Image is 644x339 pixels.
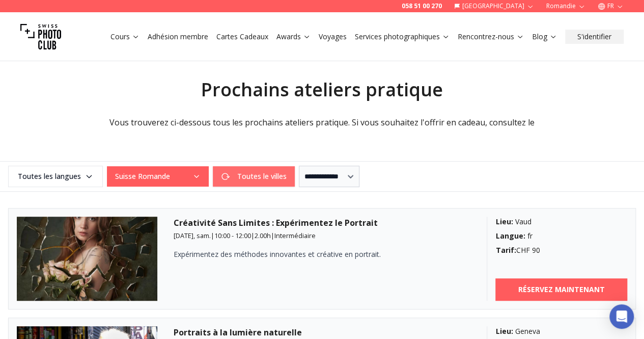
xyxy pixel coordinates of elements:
[495,245,627,255] div: CHF
[70,80,575,100] h2: Prochains ateliers pratique
[355,32,450,42] a: Services photographiques
[454,30,528,44] button: Rencontrez-nous
[495,326,627,336] div: Geneva
[532,32,557,42] a: Blog
[495,278,627,301] a: RÉSERVEZ MAINTENANT
[402,2,442,10] a: 058 51 00 270
[609,304,634,329] div: Open Intercom Messenger
[495,217,513,226] b: Lieu :
[495,245,516,255] b: Tarif :
[214,231,251,240] span: 10:00 - 12:00
[174,231,211,240] span: [DATE], sam.
[174,217,471,229] h3: Créativité Sans Limites : Expérimentez le Portrait
[565,30,624,44] button: S'identifier
[255,231,271,240] span: 2.00 h
[272,30,315,44] button: Awards
[106,30,144,44] button: Cours
[212,30,272,44] button: Cartes Cadeaux
[174,326,471,338] h3: Portraits à la lumière naturelle
[109,117,535,128] span: Vous trouverez ci-dessous tous les prochains ateliers pratique. Si vous souhaitez l'offrir en cad...
[315,30,351,44] button: Voyages
[276,32,311,42] a: Awards
[274,231,316,240] span: Intermédiaire
[495,217,627,227] div: Vaud
[107,166,209,187] button: Suisse Romande
[144,30,212,44] button: Adhésion membre
[174,231,316,240] small: | | |
[174,249,438,259] p: Expérimentez des méthodes innovantes et créative en portrait.
[495,231,627,241] div: fr
[17,217,157,301] img: Créativité Sans Limites : Expérimentez le Portrait
[216,32,268,42] a: Cartes Cadeaux
[458,32,524,42] a: Rencontrez-nous
[10,167,101,186] span: Toutes les langues
[528,30,561,44] button: Blog
[351,30,454,44] button: Services photographiques
[8,166,103,187] button: Toutes les langues
[518,284,605,295] b: RÉSERVEZ MAINTENANT
[495,326,513,336] b: Lieu :
[20,16,61,57] img: Swiss photo club
[319,32,347,42] a: Voyages
[531,245,540,255] span: 90
[495,231,525,241] b: Langue :
[148,32,208,42] a: Adhésion membre
[110,32,139,42] a: Cours
[213,166,295,187] button: Toutes le villes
